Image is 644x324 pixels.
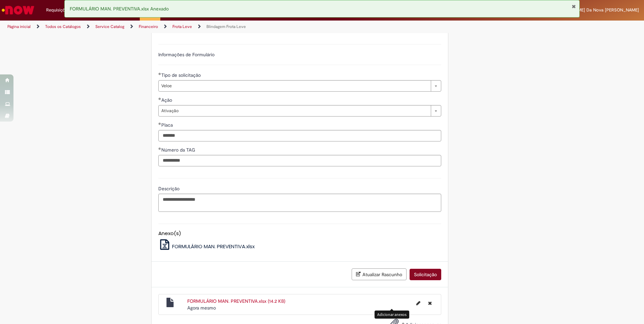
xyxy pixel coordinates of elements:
time: 01/10/2025 14:30:20 [187,305,216,311]
span: Placa [161,122,174,128]
ul: Trilhas de página [5,21,424,33]
span: Número da TAG [161,147,196,153]
a: Todos os Catálogos [45,24,81,29]
span: Agora mesmo [187,305,216,311]
button: Fechar Notificação [572,4,576,9]
span: Obrigatório Preenchido [158,72,161,75]
a: Financeiro [139,24,158,29]
span: Requisições [46,7,70,13]
span: Ação [161,97,173,103]
span: Veloe [161,80,427,91]
span: Obrigatório Preenchido [158,147,161,150]
button: Excluir FORMULÁRIO MAN. PREVENTIVA.xlsx [424,298,436,309]
a: Página inicial [7,24,31,29]
span: FORMULÁRIO MAN. PREVENTIVA.xlsx [172,243,255,250]
label: Informações de Formulário [158,52,215,58]
span: Tipo de solicitação [161,72,202,78]
a: FORMULÁRIO MAN. PREVENTIVA.xlsx (14.2 KB) [187,298,285,304]
a: Frota Leve [172,24,192,29]
button: Solicitação [410,269,441,280]
span: [PERSON_NAME] Da Nova [PERSON_NAME] [551,7,639,13]
button: Atualizar Rascunho [352,268,407,280]
span: Obrigatório Preenchido [158,97,161,100]
span: Descrição [158,186,181,192]
h5: Anexo(s) [158,231,441,236]
input: Placa [158,130,441,141]
span: Ativação [161,105,427,116]
a: FORMULÁRIO MAN. PREVENTIVA.xlsx [158,243,255,250]
button: Editar nome de arquivo FORMULÁRIO MAN. PREVENTIVA.xlsx [412,298,424,309]
textarea: Descrição [158,194,441,212]
a: Service Catalog [95,24,124,29]
span: Obrigatório Preenchido [158,122,161,125]
img: ServiceNow [1,3,35,17]
span: FORMULÁRIO MAN. PREVENTIVA.xlsx Anexado [70,6,169,12]
div: Adicionar anexos [375,311,409,318]
input: Número da TAG [158,155,441,166]
a: Blindagem Frota Leve [206,24,246,29]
